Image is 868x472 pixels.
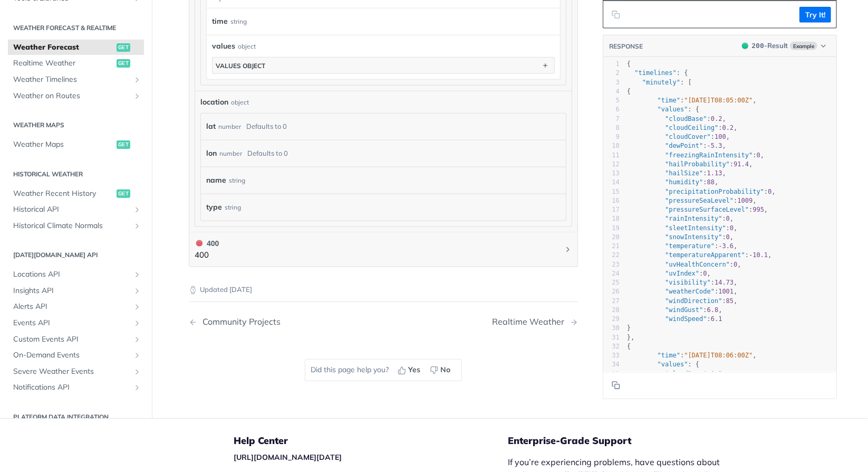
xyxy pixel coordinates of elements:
[603,315,620,324] div: 29
[603,369,620,378] div: 35
[603,69,620,78] div: 2
[603,141,620,150] div: 10
[665,133,711,140] span: "cloudCover"
[603,169,620,178] div: 13
[8,267,144,282] a: Locations APIShow subpages for Locations API
[665,178,703,186] span: "humidity"
[627,69,688,77] span: : {
[658,97,680,104] span: "time"
[658,352,680,359] span: "time"
[13,58,114,69] span: Realtime Weather
[247,146,288,161] div: Defaults to 0
[8,347,144,363] a: On-Demand EventsShow subpages for On-Demand Events
[684,352,753,359] span: "[DATE]T08:06:00Z"
[603,159,620,168] div: 12
[206,119,216,134] label: lat
[627,133,730,140] span: : ,
[603,187,620,196] div: 15
[609,41,643,51] button: RESPONSE
[212,41,235,52] span: values
[492,317,578,327] a: Next Page: Realtime Weather
[13,90,130,101] span: Weather on Routes
[603,232,620,241] div: 20
[117,140,130,149] span: get
[603,251,620,260] div: 22
[627,142,726,149] span: : ,
[206,200,222,215] label: type
[8,169,144,178] h2: Historical Weather
[8,412,144,421] h2: Platform DATA integration
[13,42,114,52] span: Weather Forecast
[196,240,202,247] span: 400
[8,88,144,103] a: Weather on RoutesShow subpages for Weather on Routes
[603,205,620,214] div: 17
[627,187,776,195] span: : ,
[726,215,730,222] span: 0
[133,335,141,343] button: Show subpages for Custom Events API
[13,350,130,361] span: On-Demand Events
[13,301,130,312] span: Alerts API
[627,115,726,122] span: : ,
[13,318,130,328] span: Events API
[234,435,508,447] h5: Help Center
[603,60,620,69] div: 1
[665,124,718,131] span: "cloudCeiling"
[189,317,355,327] a: Previous Page: Community Projects
[627,196,757,204] span: : ,
[627,297,738,304] span: : ,
[627,206,768,213] span: : ,
[627,306,722,313] span: : ,
[711,115,722,122] span: 0.2
[603,324,620,333] div: 30
[8,363,144,379] a: Severe Weather EventsShow subpages for Severe Weather Events
[117,43,130,51] span: get
[627,97,757,104] span: : ,
[703,269,707,277] span: 0
[665,206,749,213] span: "pressureSurfaceLevel"
[189,306,578,337] nav: Pagination Controls
[711,315,722,323] span: 6.1
[742,43,748,49] span: 200
[195,249,219,261] p: 400
[189,285,578,295] p: Updated [DATE]
[627,342,631,350] span: {
[718,242,722,250] span: -
[627,242,738,250] span: : ,
[627,169,726,177] span: : ,
[603,269,620,278] div: 24
[730,224,734,231] span: 0
[665,160,730,167] span: "hailProbability"
[13,220,130,231] span: Historical Climate Normals
[13,334,130,344] span: Custom Events API
[665,251,745,259] span: "temperatureApparent"
[216,62,265,70] div: values object
[8,315,144,331] a: Events APIShow subpages for Events API
[627,315,722,323] span: :
[8,299,144,315] a: Alerts APIShow subpages for Alerts API
[133,221,141,230] button: Show subpages for Historical Climate Normals
[734,260,737,268] span: 0
[718,288,734,295] span: 1001
[711,370,722,377] span: 0.2
[246,119,287,134] div: Defaults to 0
[603,360,620,369] div: 34
[603,178,620,187] div: 14
[627,269,711,277] span: : ,
[752,42,764,50] span: 200
[195,238,219,249] div: 400
[8,137,144,153] a: Weather Mapsget
[13,366,130,376] span: Severe Weather Events
[665,306,703,313] span: "windGust"
[13,204,130,215] span: Historical API
[603,287,620,296] div: 26
[707,169,722,177] span: 1.13
[133,383,141,392] button: Show subpages for Notifications API
[665,260,730,268] span: "uvHealthConcern"
[749,251,753,259] span: -
[133,270,141,279] button: Show subpages for Locations API
[627,160,753,167] span: : ,
[627,124,738,131] span: : ,
[627,279,738,286] span: : ,
[665,288,715,295] span: "weatherCode"
[603,196,620,205] div: 16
